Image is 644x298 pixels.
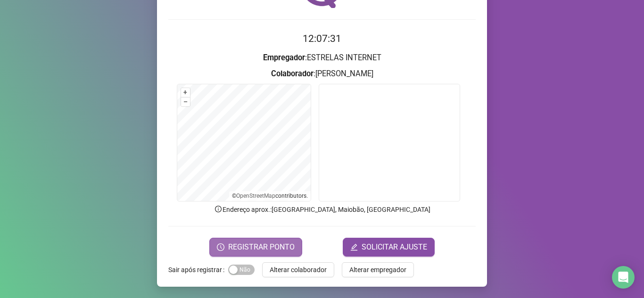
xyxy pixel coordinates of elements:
[262,262,334,277] button: Alterar colaborador
[303,33,341,44] time: 12:07:31
[612,266,635,289] div: Open Intercom Messenger
[209,238,302,257] button: REGISTRAR PONTO
[168,262,228,277] label: Sair após registrar
[168,68,476,80] h3: : [PERSON_NAME]
[263,53,305,62] strong: Empregador
[349,265,406,275] span: Alterar empregador
[214,205,223,213] span: info-circle
[232,193,308,199] li: © contributors.
[168,52,476,64] h3: : ESTRELAS INTERNET
[350,243,358,251] span: edit
[270,265,327,275] span: Alterar colaborador
[362,242,427,253] span: SOLICITAR AJUSTE
[236,193,275,199] a: OpenStreetMap
[181,97,190,106] button: –
[271,69,314,78] strong: Colaborador
[228,242,295,253] span: REGISTRAR PONTO
[342,262,414,277] button: Alterar empregador
[168,204,476,215] p: Endereço aprox. : [GEOGRAPHIC_DATA], Maiobão, [GEOGRAPHIC_DATA]
[217,243,224,251] span: clock-circle
[181,88,190,97] button: +
[343,238,435,257] button: editSOLICITAR AJUSTE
